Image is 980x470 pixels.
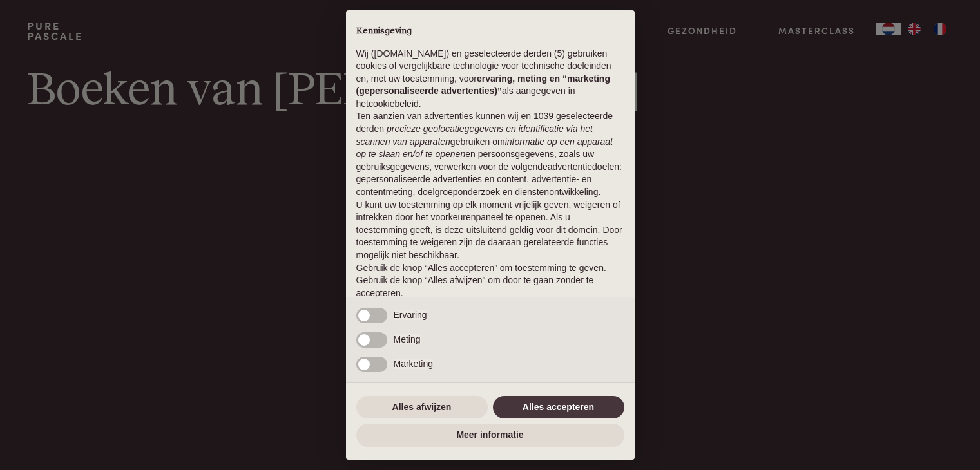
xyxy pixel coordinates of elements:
[548,161,619,174] button: advertentiedoelen
[356,124,593,147] em: precieze geolocatiegegevens en identificatie via het scannen van apparaten
[493,396,624,419] button: Alles accepteren
[356,48,624,111] p: Wij ([DOMAIN_NAME]) en geselecteerde derden (5) gebruiken cookies of vergelijkbare technologie vo...
[356,136,613,160] em: informatie op een apparaat op te slaan en/of te openen
[369,99,419,109] a: cookiebeleid
[394,359,433,369] span: Marketing
[394,334,421,344] span: Meting
[356,123,385,136] button: derden
[356,262,624,300] p: Gebruik de knop “Alles accepteren” om toestemming te geven. Gebruik de knop “Alles afwijzen” om d...
[356,73,610,97] strong: ervaring, meting en “marketing (gepersonaliseerde advertenties)”
[394,310,427,320] span: Ervaring
[356,424,624,447] button: Meer informatie
[356,110,624,198] p: Ten aanzien van advertenties kunnen wij en 1039 geselecteerde gebruiken om en persoonsgegevens, z...
[356,199,624,262] p: U kunt uw toestemming op elk moment vrijelijk geven, weigeren of intrekken door het voorkeurenpan...
[356,26,624,37] h2: Kennisgeving
[356,396,488,419] button: Alles afwijzen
